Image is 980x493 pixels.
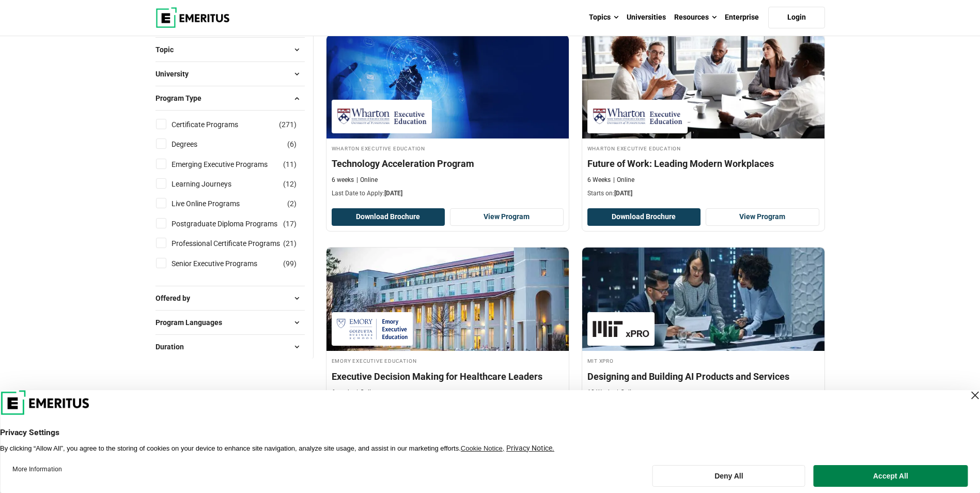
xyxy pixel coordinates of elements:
span: ( ) [283,178,297,190]
img: Designing and Building AI Products and Services | Online AI and Machine Learning Course [582,248,825,351]
h4: Designing and Building AI Products and Services [587,370,819,383]
p: Online [356,388,378,397]
button: Program Languages [155,315,305,330]
span: University [155,68,197,80]
span: Program Type [155,93,210,104]
span: 12 [286,180,294,188]
span: [DATE] [384,190,402,197]
a: View Program [706,208,819,226]
a: Degrees [172,138,218,150]
span: Duration [155,341,192,352]
span: 11 [286,160,294,168]
img: MIT xPRO [593,317,649,341]
span: ( ) [279,119,297,130]
button: Download Brochure [587,208,701,226]
h4: Wharton Executive Education [587,144,819,152]
img: Future of Work: Leading Modern Workplaces | Online Leadership Course [582,35,825,138]
span: 271 [282,120,294,129]
p: 6 weeks [332,388,354,397]
a: Login [768,7,825,28]
button: Duration [155,339,305,355]
button: Download Brochure [332,208,445,226]
span: 2 [290,199,294,208]
p: Last Date to Apply: [332,189,564,198]
p: Online [617,388,638,397]
p: 6 Weeks [587,176,611,184]
button: University [155,66,305,82]
a: Leadership Course by Wharton Executive Education - October 9, 2025 Wharton Executive Education Wh... [582,35,825,204]
span: [DATE] [614,190,632,197]
a: View Program [450,208,564,226]
a: Postgraduate Diploma Programs [172,218,298,229]
a: Learning Journeys [172,178,252,190]
a: Technology Course by Wharton Executive Education - October 9, 2025 Wharton Executive Education Wh... [326,35,569,204]
p: Online [613,176,634,184]
h4: Executive Decision Making for Healthcare Leaders [332,370,564,383]
span: 99 [286,259,294,268]
a: Professional Certificate Programs [172,238,301,249]
p: 6 weeks [332,176,354,184]
img: Wharton Executive Education [337,105,427,128]
button: Offered by [155,290,305,306]
img: Technology Acceleration Program | Online Technology Course [326,35,569,138]
p: 10 Weeks [587,388,614,397]
h4: Technology Acceleration Program [332,157,564,170]
a: Live Online Programs [172,198,260,209]
a: AI and Machine Learning Course by MIT xPRO - October 9, 2025 MIT xPRO MIT xPRO Designing and Buil... [582,248,825,416]
button: Topic [155,42,305,57]
a: Certificate Programs [172,119,259,130]
a: Senior Executive Programs [172,258,278,269]
h4: Future of Work: Leading Modern Workplaces [587,157,819,170]
img: Wharton Executive Education [593,105,682,128]
img: Executive Decision Making for Healthcare Leaders | Online Healthcare Course [326,248,569,351]
p: Online [356,176,378,184]
span: Program Languages [155,317,230,328]
h4: Emory Executive Education [332,356,564,365]
span: Offered by [155,292,198,304]
a: Healthcare Course by Emory Executive Education - October 9, 2025 Emory Executive Education Emory ... [326,248,569,416]
span: Topic [155,44,182,55]
p: Starts on: [587,189,819,198]
span: 21 [286,239,294,248]
h4: MIT xPRO [587,356,819,365]
span: ( ) [283,238,297,249]
span: 17 [286,220,294,228]
button: Program Type [155,90,305,106]
span: 6 [290,140,294,148]
a: Emerging Executive Programs [172,159,288,170]
span: ( ) [287,138,297,150]
span: ( ) [283,258,297,269]
span: ( ) [283,218,297,229]
h4: Wharton Executive Education [332,144,564,152]
span: ( ) [283,159,297,170]
span: ( ) [287,198,297,209]
img: Emory Executive Education [337,317,408,341]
